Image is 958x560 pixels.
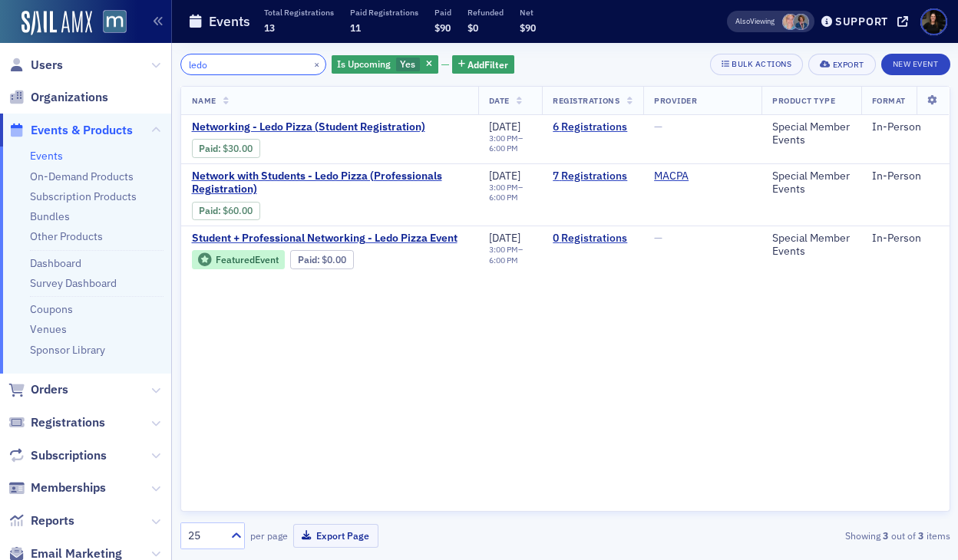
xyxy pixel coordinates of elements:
span: Format [872,95,906,106]
div: – [489,133,531,153]
span: $30.00 [223,143,253,154]
div: Special Member Events [772,120,851,147]
a: On-Demand Products [30,170,134,183]
span: Subscriptions [31,447,107,464]
span: : [199,205,223,216]
a: Coupons [30,302,73,316]
a: Registrations [8,414,105,431]
span: Add Filter [467,58,508,71]
p: Net [520,7,536,18]
div: – [489,183,531,203]
span: Date [489,95,510,106]
span: $90 [434,21,451,34]
a: Paid [298,254,317,265]
div: Paid: 6 - $6000 [192,202,260,220]
a: 6 Registrations [553,120,633,134]
h1: Events [209,12,250,31]
span: Product Type [772,95,835,106]
span: 11 [350,21,361,34]
span: Student + Professional Networking - Ledo Pizza Event [192,232,458,245]
label: per page [250,529,288,542]
a: Subscriptions [8,447,107,464]
a: 0 Registrations [553,232,633,245]
div: In-Person [872,170,939,183]
p: Paid Registrations [350,7,418,18]
button: Export [808,54,875,75]
a: Memberships [8,479,106,496]
div: Export [833,61,864,69]
span: Name [192,95,216,106]
a: 7 Registrations [553,170,633,183]
p: Refunded [467,7,504,18]
time: 3:00 PM [489,244,518,255]
a: Sponsor Library [30,343,105,357]
span: Viewing [735,16,775,27]
span: — [654,231,662,245]
span: Registrations [553,95,619,106]
span: 13 [264,21,275,34]
span: Yes [400,58,415,70]
a: Student + Professional Networking - Ledo Pizza Event [192,232,467,245]
time: 6:00 PM [489,192,518,203]
div: – [489,245,531,265]
span: Registrations [31,414,105,431]
span: [DATE] [489,169,520,183]
button: Bulk Actions [710,54,803,75]
time: 3:00 PM [489,182,518,193]
div: Paid: 0 - $0 [290,250,353,268]
time: 6:00 PM [489,255,518,265]
span: Profile [920,8,947,35]
button: New Event [881,54,950,75]
div: Featured Event [192,250,286,269]
span: — [654,120,662,133]
a: Reports [8,512,74,529]
a: Dashboard [30,256,81,270]
div: Also [735,16,750,26]
div: In-Person [872,232,939,245]
span: Dee Sullivan [782,14,798,30]
span: : [199,143,223,154]
span: Organizations [31,89,108,106]
span: $0.00 [322,254,346,265]
span: Orders [31,381,68,398]
span: $60.00 [223,205,253,216]
a: Network with Students - Ledo Pizza (Professionals Registration) [192,170,467,196]
a: Users [8,57,63,74]
a: MACPA [654,170,689,183]
a: Orders [8,381,68,398]
p: Total Registrations [264,7,334,18]
a: Bundles [30,209,70,223]
span: Chris Dougherty [793,14,809,30]
span: : [298,254,322,265]
div: Featured Event [216,255,279,264]
a: Venues [30,322,67,336]
a: Networking - Ledo Pizza (Student Registration) [192,120,450,134]
span: Memberships [31,479,106,496]
div: Showing out of items [704,529,950,542]
a: Subscription Products [30,189,137,203]
span: Reports [31,512,74,529]
a: Organizations [8,89,108,106]
div: In-Person [872,120,939,134]
span: [DATE] [489,120,520,133]
img: SailAMX [21,11,92,35]
a: Other Products [30,229,103,243]
strong: 3 [916,529,927,542]
div: 25 [188,528,222,544]
span: [DATE] [489,231,520,245]
button: Export Page [293,524,378,548]
div: Bulk Actions [732,60,791,68]
span: $90 [520,21,536,34]
time: 6:00 PM [489,143,518,153]
a: Events [30,149,63,163]
a: Events & Products [8,122,133,139]
strong: 3 [880,529,891,542]
div: Paid: 10 - $3000 [192,139,260,157]
a: Survey Dashboard [30,276,117,290]
a: Paid [199,143,218,154]
span: MACPA [654,170,751,183]
a: New Event [881,56,950,70]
